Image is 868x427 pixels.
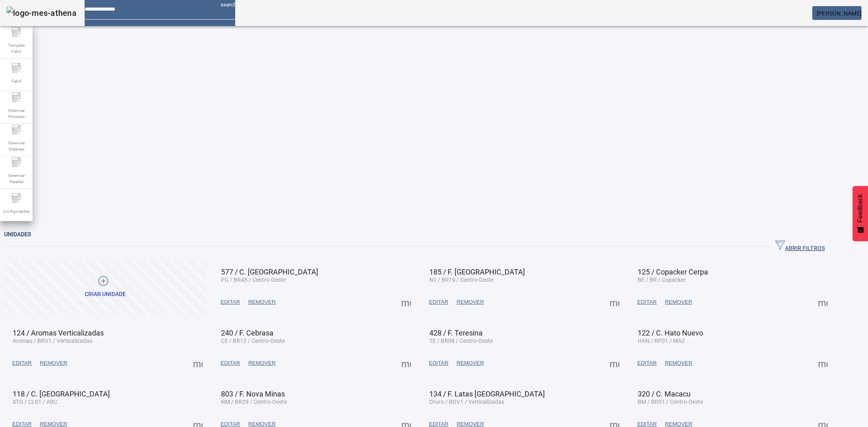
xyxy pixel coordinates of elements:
[633,356,661,370] button: EDITAR
[248,359,275,367] span: REMOVER
[221,390,285,398] span: 803 / F. Nova Minas
[9,76,24,87] span: Fabril
[633,295,661,309] button: EDITAR
[8,356,36,370] button: EDITAR
[4,260,206,315] button: Criar unidade
[248,298,275,306] span: REMOVER
[221,268,318,276] span: 577 / C. [GEOGRAPHIC_DATA]
[638,390,691,398] span: 320 / C. Macacu
[399,295,413,309] button: Mais
[221,329,273,337] span: 240 / F. Cebrasa
[425,356,453,370] button: EDITAR
[429,329,483,337] span: 428 / F. Teresina
[13,399,57,405] span: STG / CL01 / ABC
[429,277,494,283] span: N1 / BR19 / Centro-Oeste
[607,295,622,309] button: Mais
[429,359,448,367] span: EDITAR
[425,295,453,309] button: EDITAR
[637,298,657,306] span: EDITAR
[85,290,126,298] div: Criar unidade
[4,105,28,122] span: Gerenciar Processo
[665,298,692,306] span: REMOVER
[4,231,31,237] span: Unidades
[7,7,77,20] img: logo-mes-athena
[638,329,703,337] span: 122 / C. Hato Nuevo
[638,268,708,276] span: 125 / Copacker Cerpa
[221,338,285,344] span: CE / BR12 / Centro-Oeste
[638,338,685,344] span: HAN / RP01 / MAZ
[857,194,864,222] span: Feedback
[216,356,244,370] button: EDITAR
[661,295,696,309] button: REMOVER
[216,295,244,309] button: EDITAR
[429,399,504,405] span: Oruro / BOV1 / Verticalizadas
[429,298,448,306] span: EDITAR
[816,295,830,309] button: Mais
[13,329,104,337] span: 124 / Aromas Verticalizadas
[36,356,71,370] button: REMOVER
[453,356,488,370] button: REMOVER
[817,10,861,17] span: [PERSON_NAME]
[853,186,868,241] button: Feedback - Mostrar pesquisa
[457,359,484,367] span: REMOVER
[429,268,525,276] span: 185 / F. [GEOGRAPHIC_DATA]
[457,298,484,306] span: REMOVER
[665,359,692,367] span: REMOVER
[4,40,28,57] span: Template Fabril
[13,338,92,344] span: Aromas / BRV1 / Verticalizadas
[429,338,493,344] span: TE / BR08 / Centro-Oeste
[0,206,32,217] span: Configurações
[244,356,280,370] button: REMOVER
[638,277,686,283] span: BE / BR / Copacker
[221,399,287,405] span: NM / BR29 / Centro-Oeste
[607,356,622,370] button: Mais
[221,359,240,367] span: EDITAR
[40,359,67,367] span: REMOVER
[4,170,28,187] span: Gerenciar Paradas
[221,277,286,283] span: PG / BR45 / Centro-Oeste
[399,356,413,370] button: Mais
[637,359,657,367] span: EDITAR
[816,356,830,370] button: Mais
[13,390,110,398] span: 118 / C. [GEOGRAPHIC_DATA]
[244,295,280,309] button: REMOVER
[4,137,28,155] span: Gerenciar Materiais
[775,240,825,253] span: ABRIR FILTROS
[190,356,205,370] button: Mais
[221,298,240,306] span: EDITAR
[12,359,32,367] span: EDITAR
[638,399,703,405] span: BM / BR51 / Centro-Oeste
[453,295,488,309] button: REMOVER
[769,239,831,254] button: ABRIR FILTROS
[429,390,545,398] span: 134 / F. Latas [GEOGRAPHIC_DATA]
[661,356,696,370] button: REMOVER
